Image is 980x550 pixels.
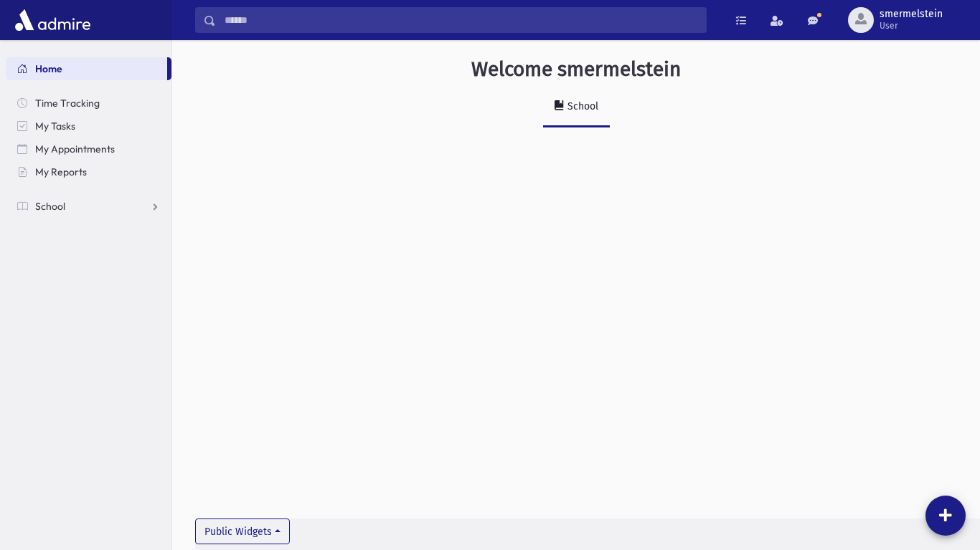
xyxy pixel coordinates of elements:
a: My Tasks [6,115,171,137]
input: Search [216,7,706,33]
span: School [35,200,65,213]
h3: Welcome smermelstein [471,57,681,82]
a: School [6,195,171,218]
img: AdmirePro [11,6,94,34]
a: My Reports [6,160,171,183]
span: My Appointments [35,143,115,155]
button: Public Widgets [195,518,290,544]
a: Home [6,57,167,80]
span: User [880,20,943,32]
span: My Tasks [35,120,75,132]
span: My Reports [35,165,87,178]
a: Time Tracking [6,92,171,115]
span: Home [35,62,62,75]
span: Time Tracking [35,97,100,110]
a: My Appointments [6,137,171,160]
span: smermelstein [880,9,943,20]
div: School [565,100,598,112]
a: School [543,87,610,127]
